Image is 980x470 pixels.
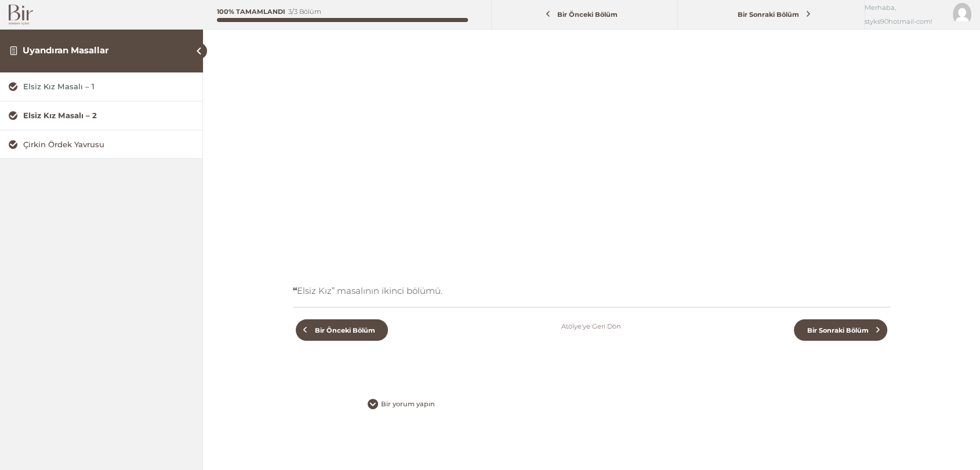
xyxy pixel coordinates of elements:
[308,326,382,334] span: Bir Önceki Bölüm
[800,326,875,334] span: Bir Sonraki Bölüm
[378,400,442,408] span: Bir yorum yapın
[794,319,887,341] a: Bir Sonraki Bölüm
[551,10,625,19] span: Bir Önceki Bölüm
[9,110,194,121] a: Elsiz Kız Masalı – 2
[9,139,194,150] a: Çirkin Ördek Yavrusu
[681,4,861,25] a: Bir Sonraki Bölüm
[23,45,108,56] a: Uyandıran Masallar
[293,285,297,296] strong: “
[23,81,194,92] div: Elsiz Kız Masalı – 1
[217,9,285,15] div: 100% Tamamlandı
[495,4,675,25] a: Bir Önceki Bölüm
[296,319,388,341] a: Bir Önceki Bölüm
[561,319,621,333] a: Atölye'ye Geri Dön
[23,110,194,121] div: Elsiz Kız Masalı – 2
[293,284,890,298] p: Elsiz Kız” masalının ikinci bölümü.
[9,81,194,92] a: Elsiz Kız Masalı – 1
[731,10,805,19] span: Bir Sonraki Bölüm
[23,139,194,150] div: Çirkin Ördek Yavrusu
[865,1,944,28] span: Merhaba, styks90hotmail-com!
[288,9,321,15] div: 3/3 Bölüm
[9,5,33,25] img: Bir Logo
